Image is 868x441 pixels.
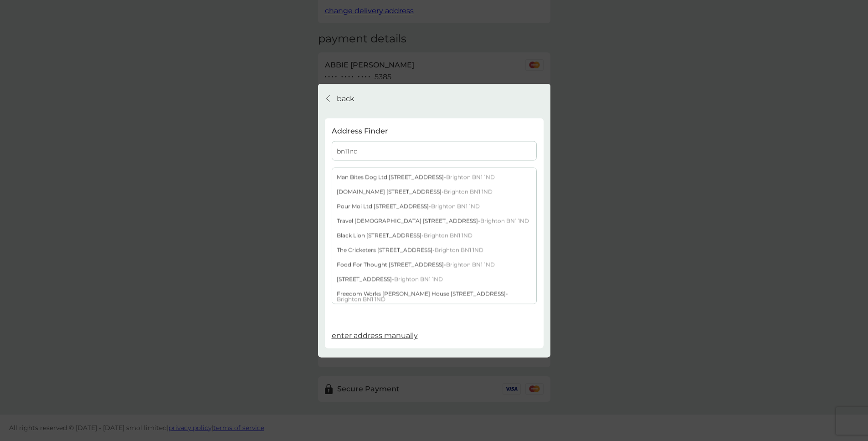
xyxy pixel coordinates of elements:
[332,214,536,228] div: Travel [DEMOGRAPHIC_DATA] [STREET_ADDRESS] -
[446,261,495,268] span: Brighton BN1 1ND
[431,203,480,210] span: Brighton BN1 1ND
[332,125,388,137] p: Address Finder
[446,174,495,180] span: Brighton BN1 1ND
[332,330,418,342] button: enter address manually
[480,217,529,224] span: Brighton BN1 1ND
[332,199,536,214] div: Pour Moi Ltd [STREET_ADDRESS] -
[337,93,354,105] p: back
[332,228,536,243] div: Black Lion [STREET_ADDRESS] -
[332,185,536,199] div: [DOMAIN_NAME] [STREET_ADDRESS] -
[337,296,385,303] span: Brighton BN1 1ND
[332,287,536,307] div: Freedom Works [PERSON_NAME] House [STREET_ADDRESS] -
[435,246,483,253] span: Brighton BN1 1ND
[332,331,418,340] span: enter address manually
[332,170,536,185] div: Man Bites Dog Ltd [STREET_ADDRESS] -
[332,272,536,287] div: [STREET_ADDRESS] -
[332,243,536,257] div: The Cricketers [STREET_ADDRESS] -
[424,232,473,239] span: Brighton BN1 1ND
[444,188,493,195] span: Brighton BN1 1ND
[394,276,443,282] span: Brighton BN1 1ND
[332,257,536,272] div: Food For Thought [STREET_ADDRESS] -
